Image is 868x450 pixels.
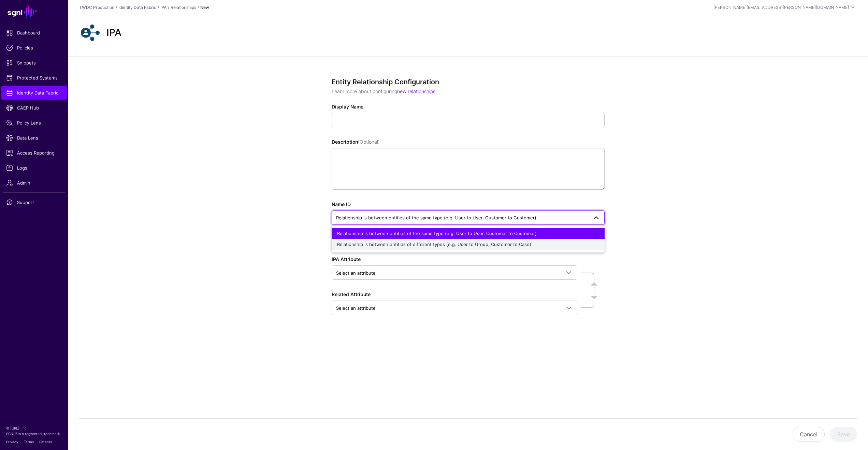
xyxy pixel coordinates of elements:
a: Identity Data Fabric [118,5,156,10]
span: Identity Data Fabric [6,89,62,96]
a: Identity Data Fabric [1,86,67,100]
span: (Optional) [358,139,380,145]
p: Learn more about configuring [332,88,605,95]
span: Relationship is between entities of different types (e.g. User to Group, Customer to Case) [337,242,531,247]
img: svg+xml;base64,PD94bWwgdmVyc2lvbj0iMS4wIiBlbmNvZGluZz0iVVRGLTgiIHN0YW5kYWxvbmU9Im5vIj8+CjwhLS0gQ3... [79,22,101,44]
h3: Entity Relationship Configuration [332,78,605,86]
span: Logs [6,164,62,171]
span: Admin [6,179,62,186]
a: new relationships [397,88,435,94]
div: [PERSON_NAME][EMAIL_ADDRESS][PERSON_NAME][DOMAIN_NAME] [713,4,849,11]
span: Snippets [6,59,62,66]
label: Related Attribute [332,291,371,298]
a: IPA [160,5,167,10]
a: Relationships [171,5,196,10]
h2: IPA [106,27,121,39]
span: Select an attribute [336,270,376,276]
a: Protected Systems [1,71,67,85]
a: Data Lens [1,131,67,145]
label: Display Name [332,103,363,110]
a: Terms [24,440,34,444]
p: SGNL® is a registered trademark [6,431,62,436]
a: TWDC Production [79,5,114,10]
label: Description [332,138,380,145]
a: SGNL [4,4,64,19]
div: / [156,4,160,11]
a: Logs [1,161,67,175]
span: Dashboard [6,29,62,36]
span: Policies [6,44,62,51]
div: / [114,4,118,11]
span: CAEP Hub [6,104,62,111]
span: Data Lens [6,134,62,141]
span: Protected Systems [6,74,62,81]
span: Support [6,199,62,206]
a: Snippets [1,56,67,70]
label: Name ID [332,201,351,208]
div: / [167,4,171,11]
span: Select an attribute [336,305,376,311]
a: Admin [1,176,67,190]
label: IPA Attribute [332,256,361,263]
a: Policies [1,41,67,55]
a: Access Reporting [1,146,67,160]
a: Dashboard [1,26,67,40]
button: Relationship is between entities of the same type (e.g. User to User, Customer to Customer) [332,228,605,239]
span: Relationship is between entities of the same type (e.g. User to User, Customer to Customer) [337,231,537,236]
button: Relationship is between entities of different types (e.g. User to Group, Customer to Case) [332,239,605,250]
strong: New [200,5,209,10]
a: Policy Lens [1,116,67,130]
button: Cancel [793,427,825,442]
a: Patents [39,440,52,444]
a: CAEP Hub [1,101,67,115]
a: Privacy [6,440,18,444]
span: Access Reporting [6,149,62,156]
span: Policy Lens [6,119,62,126]
div: / [196,4,200,11]
span: Relationship is between entities of the same type (e.g. User to User, Customer to Customer) [336,215,536,220]
p: © [URL], Inc [6,425,62,431]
